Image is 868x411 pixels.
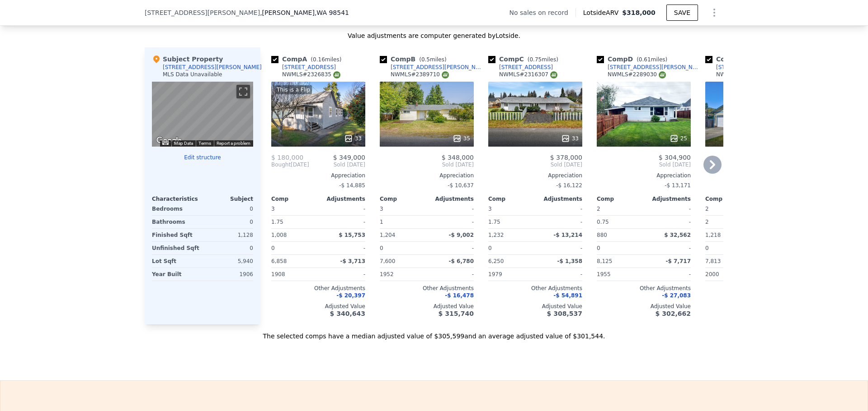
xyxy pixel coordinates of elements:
span: 0 [597,245,600,251]
div: 33 [561,134,579,143]
div: Appreciation [271,172,365,179]
span: -$ 54,891 [553,292,582,299]
span: ( miles) [415,56,450,63]
span: -$ 7,717 [666,258,691,264]
div: - [646,216,691,228]
div: - [537,242,582,254]
span: ( miles) [307,56,345,63]
div: - [646,242,691,254]
div: 0.75 [597,216,642,228]
div: Adjustments [644,195,691,203]
div: 2000 [705,268,750,281]
div: 33 [344,134,362,143]
button: Map Data [174,140,193,147]
a: Terms (opens in new tab) [198,141,211,146]
div: 0 [204,203,253,215]
div: Other Adjustments [488,285,582,292]
div: 1.75 [271,216,316,228]
span: $ 180,000 [271,154,303,161]
span: , [PERSON_NAME] [260,8,349,17]
div: Appreciation [380,172,474,179]
div: Comp D [597,55,671,64]
div: 25 [670,134,687,143]
span: Sold [DATE] [597,161,691,168]
span: ( miles) [633,56,671,63]
div: - [320,203,365,215]
div: Subject Property [152,55,223,64]
div: Comp C [488,55,562,64]
span: 0 [271,245,275,251]
div: - [646,268,691,281]
div: Other Adjustments [597,285,691,292]
div: - [429,268,474,281]
div: Comp B [380,55,450,64]
button: Show Options [705,4,723,22]
span: 3 [380,206,383,212]
div: 1.75 [488,216,533,228]
div: Street View [152,82,253,147]
div: Adjusted Value [488,303,582,310]
span: -$ 13,214 [553,232,582,238]
span: $ 348,000 [442,154,474,161]
span: -$ 9,002 [449,232,474,238]
div: NWMLS # 2397547 [716,71,774,79]
div: 1 [380,216,425,228]
div: Comp [705,195,752,203]
span: Sold [DATE] [380,161,474,168]
span: $318,000 [622,9,656,16]
img: NWMLS Logo [659,71,666,79]
span: $ 308,537 [547,310,582,317]
div: [STREET_ADDRESS] [282,64,336,71]
span: 6,858 [271,258,287,264]
a: [STREET_ADDRESS][PERSON_NAME] [380,64,485,71]
div: This is a Flip [275,85,312,94]
div: Appreciation [705,172,799,179]
span: -$ 3,713 [340,258,365,264]
div: 1952 [380,268,425,281]
span: 0.61 [639,56,651,63]
div: Unfinished Sqft [152,242,201,254]
span: $ 315,740 [439,310,474,317]
div: 35 [453,134,470,143]
span: $ 15,753 [339,232,365,238]
span: 0 [488,245,492,251]
span: Sold [DATE] [309,161,365,168]
span: , WA 98541 [315,9,349,16]
div: The selected comps have a median adjusted value of $305,599 and an average adjusted value of $301... [145,324,723,341]
span: 3 [488,206,492,212]
div: Comp [380,195,427,203]
span: Sold [DATE] [488,161,582,168]
div: Year Built [152,268,201,281]
div: [DATE] [271,161,309,168]
img: NWMLS Logo [333,71,340,79]
span: 2 [597,206,600,212]
div: NWMLS # 2389710 [391,71,449,79]
span: 1,218 [705,232,721,238]
span: 1,008 [271,232,287,238]
div: Bedrooms [152,203,201,215]
div: NWMLS # 2326835 [282,71,340,79]
div: Appreciation [597,172,691,179]
div: Comp E [705,55,778,64]
span: -$ 27,083 [662,292,691,299]
div: Comp [488,195,535,203]
a: Open this area in Google Maps (opens a new window) [154,135,184,147]
img: NWMLS Logo [550,71,557,79]
div: - [537,203,582,215]
div: Characteristics [152,195,203,203]
div: Adjusted Value [271,303,365,310]
div: [STREET_ADDRESS][PERSON_NAME] [608,64,702,71]
div: 1908 [271,268,316,281]
div: 1979 [488,268,533,281]
span: -$ 6,780 [449,258,474,264]
span: 8,125 [597,258,612,264]
span: $ 304,900 [659,154,691,161]
div: [STREET_ADDRESS][PERSON_NAME] [716,64,810,71]
span: 6,250 [488,258,504,264]
a: [STREET_ADDRESS] [488,64,553,71]
div: - [429,216,474,228]
img: NWMLS Logo [442,71,449,79]
span: 0 [705,245,709,251]
span: 0 [380,245,383,251]
img: Google [154,135,184,147]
